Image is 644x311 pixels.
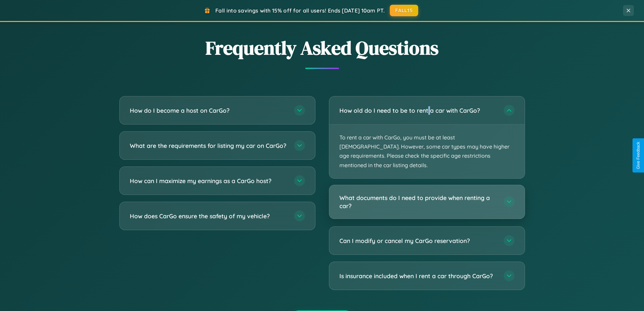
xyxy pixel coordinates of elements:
[119,35,525,61] h2: Frequently Asked Questions
[636,142,641,169] div: Give Feedback
[390,5,418,16] button: FALL15
[130,106,287,115] h3: How do I become a host on CarGo?
[215,7,385,14] span: Fall into savings with 15% off for all users! Ends [DATE] 10am PT.
[130,177,287,185] h3: How can I maximize my earnings as a CarGo host?
[339,194,497,210] h3: What documents do I need to provide when renting a car?
[329,125,525,178] p: To rent a car with CarGo, you must be at least [DEMOGRAPHIC_DATA]. However, some car types may ha...
[339,272,497,280] h3: Is insurance included when I rent a car through CarGo?
[130,141,287,150] h3: What are the requirements for listing my car on CarGo?
[339,237,497,245] h3: Can I modify or cancel my CarGo reservation?
[130,212,287,220] h3: How does CarGo ensure the safety of my vehicle?
[339,106,497,115] h3: How old do I need to be to rent a car with CarGo?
